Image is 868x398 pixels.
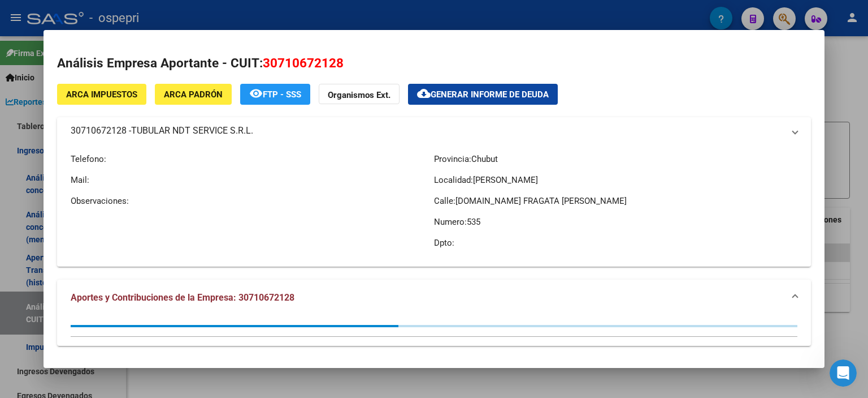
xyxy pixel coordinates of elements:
[164,89,223,100] span: ARCA Padrón
[57,144,811,267] div: 30710672128 -TUBULAR NDT SERVICE S.R.L.
[417,87,431,100] mat-icon: cloud_download
[471,154,498,164] span: Chubut
[434,153,797,165] p: Provincia:
[240,84,310,105] button: FTP - SSS
[434,195,797,207] p: Calle:
[57,54,811,73] h2: Análisis Empresa Aportante - CUIT:
[319,84,400,105] button: Organismos Ext.
[66,89,137,100] span: ARCA Impuestos
[263,55,344,70] span: 30710672128
[263,89,301,100] span: FTP - SSS
[434,216,797,228] p: Numero:
[431,89,549,100] span: Generar informe de deuda
[830,360,857,387] iframe: Intercom live chat
[57,84,146,105] button: ARCA Impuestos
[57,280,811,316] mat-expansion-panel-header: Aportes y Contribuciones de la Empresa: 30710672128
[71,292,294,303] span: Aportes y Contribuciones de la Empresa: 30710672128
[71,124,784,138] mat-panel-title: 30710672128 -
[155,84,232,105] button: ARCA Padrón
[57,316,811,346] div: Aportes y Contribuciones de la Empresa: 30710672128
[71,153,434,165] p: Telefono:
[71,195,434,207] p: Observaciones:
[467,217,480,227] span: 535
[249,87,263,100] mat-icon: remove_red_eye
[131,124,253,138] span: TUBULAR NDT SERVICE S.R.L.
[71,174,434,186] p: Mail:
[57,117,811,144] mat-expansion-panel-header: 30710672128 -TUBULAR NDT SERVICE S.R.L.
[408,84,558,105] button: Generar informe de deuda
[328,90,390,100] strong: Organismos Ext.
[434,174,797,186] p: Localidad:
[434,237,797,249] p: Dpto:
[455,196,627,206] span: [DOMAIN_NAME] FRAGATA [PERSON_NAME]
[473,175,538,185] span: [PERSON_NAME]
